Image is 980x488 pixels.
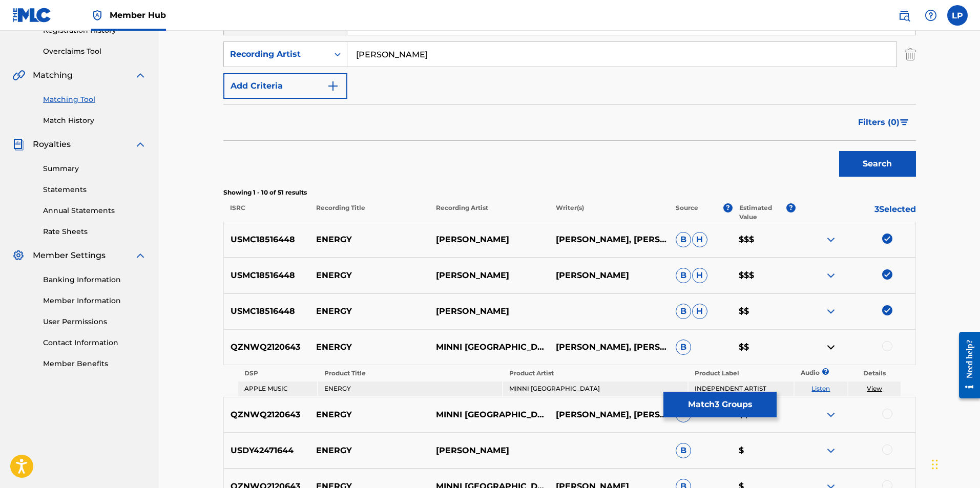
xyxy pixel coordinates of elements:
p: ENERGY [309,269,429,282]
th: Details [848,366,901,380]
p: Recording Title [309,203,429,222]
span: H [692,268,707,283]
p: [PERSON_NAME], [PERSON_NAME] [549,409,669,421]
img: expand [134,69,147,81]
span: H [692,232,707,247]
th: DSP [238,366,317,380]
p: [PERSON_NAME], [PERSON_NAME] [549,341,669,353]
span: B [676,304,691,319]
div: Drag [932,449,938,480]
iframe: Resource Center [951,324,980,407]
p: $ [732,444,796,457]
span: Royalties [33,138,71,151]
p: ENERGY [309,341,429,353]
img: help [925,9,937,22]
img: deselect [882,305,892,315]
img: expand [134,138,147,151]
p: [PERSON_NAME] [429,269,549,282]
img: expand [825,305,837,317]
a: Annual Statements [43,205,147,216]
th: Product Title [318,366,502,380]
p: USMC18516448 [224,305,310,317]
button: Add Criteria [223,73,347,99]
p: ISRC [223,203,309,222]
span: B [676,268,691,283]
p: Estimated Value [739,203,786,222]
p: USMC18516448 [224,269,310,282]
iframe: Chat Widget [929,439,980,488]
img: contract [825,341,837,353]
a: Summary [43,163,147,174]
p: [PERSON_NAME], [PERSON_NAME] [549,234,669,246]
a: Public Search [894,5,914,26]
a: User Permissions [43,316,147,327]
span: B [676,443,691,458]
img: expand [825,409,837,421]
button: Match3 Groups [663,392,777,417]
span: ? [786,203,796,213]
button: Search [839,151,916,177]
img: Royalties [12,138,25,151]
p: $$ [732,305,796,317]
p: [PERSON_NAME] [429,305,549,317]
p: QZNWQ2120643 [224,341,310,353]
span: H [692,304,707,319]
a: Banking Information [43,274,147,285]
img: Member Settings [12,249,25,262]
a: Overclaims Tool [43,46,147,57]
img: expand [825,444,837,457]
img: filter [900,119,909,125]
p: QZNWQ2120643 [224,409,310,421]
a: Listen [811,385,830,392]
img: deselect [882,234,892,244]
span: ? [825,368,826,375]
p: [PERSON_NAME] [549,269,669,282]
span: B [676,232,691,247]
p: MINNI [GEOGRAPHIC_DATA] [429,341,549,353]
img: Matching [12,69,25,81]
button: Filters (0) [852,110,916,135]
p: USDY42471644 [224,444,310,457]
a: View [867,385,882,392]
p: Audio [795,368,807,377]
img: Top Rightsholder [91,9,103,22]
span: Matching [33,69,73,81]
img: expand [825,269,837,282]
p: 3 Selected [796,203,915,222]
img: expand [134,249,147,262]
td: ENERGY [318,381,502,396]
th: Product Label [689,366,794,380]
span: Filters ( 0 ) [858,116,900,129]
img: search [898,9,910,22]
a: Statements [43,184,147,195]
td: APPLE MUSIC [238,381,317,396]
p: ENERGY [309,234,429,246]
p: $$ [732,341,796,353]
a: Member Information [43,295,147,306]
p: ENERGY [309,409,429,421]
img: expand [825,234,837,246]
th: Product Artist [503,366,687,380]
p: Showing 1 - 10 of 51 results [223,188,916,197]
div: Help [921,5,941,26]
img: deselect [882,269,892,280]
div: User Menu [947,5,968,26]
span: Member Hub [110,9,166,21]
img: MLC Logo [12,8,52,23]
p: ENERGY [309,444,429,457]
p: $$$ [732,234,796,246]
td: MINNI [GEOGRAPHIC_DATA] [503,381,687,396]
a: Rate Sheets [43,226,147,237]
a: Member Benefits [43,358,147,369]
img: Delete Criterion [905,41,916,67]
p: USMC18516448 [224,234,310,246]
span: Member Settings [33,249,106,262]
p: $$$ [732,269,796,282]
span: ? [723,203,733,213]
p: ENERGY [309,305,429,317]
p: Source [676,203,698,222]
td: INDEPENDENT ARTIST [689,381,794,396]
